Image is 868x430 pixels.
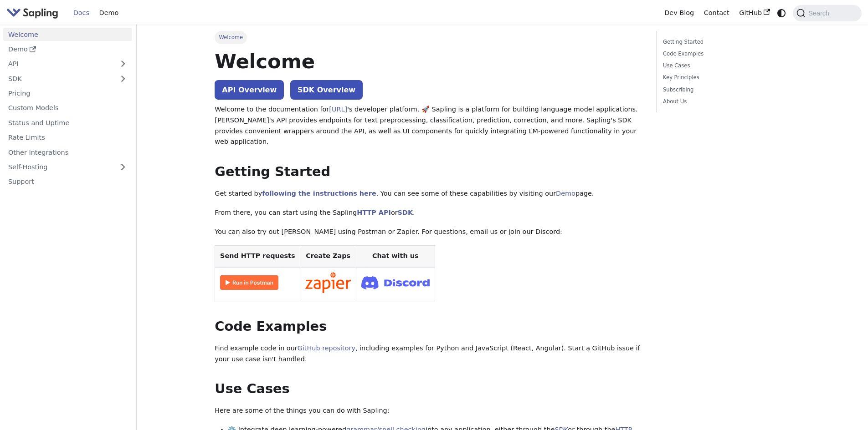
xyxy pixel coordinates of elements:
[215,31,247,44] span: Welcome
[215,343,643,365] p: Find example code in our , including examples for Python and JavaScript (React, Angular). Start a...
[734,6,775,20] a: GitHub
[262,190,376,197] a: following the instructions here
[663,73,786,82] a: Key Principles
[356,246,435,267] th: Chat with us
[298,344,355,352] a: GitHub repository
[215,381,643,397] h2: Use Cases
[3,116,132,129] a: Status and Uptime
[3,146,132,159] a: Other Integrations
[806,10,835,17] span: Search
[663,86,786,94] a: Subscribing
[663,97,786,106] a: About Us
[361,273,430,292] img: Join Discord
[290,80,363,100] a: SDK Overview
[663,38,786,46] a: Getting Started
[398,209,413,216] a: SDK
[3,87,132,100] a: Pricing
[215,31,643,44] nav: Breadcrumbs
[3,175,132,188] a: Support
[215,80,284,100] a: API Overview
[215,207,643,218] p: From there, you can start using the Sapling or .
[300,246,356,267] th: Create Zaps
[775,6,788,20] button: Switch between dark and light mode (currently system mode)
[357,209,391,216] a: HTTP API
[215,188,643,199] p: Get started by . You can see some of these capabilities by visiting our page.
[556,190,575,197] a: Demo
[68,6,94,20] a: Docs
[215,227,643,238] p: You can also try out [PERSON_NAME] using Postman or Zapier. For questions, email us or join our D...
[6,6,58,20] img: Sapling.ai
[329,106,347,113] a: [URL]
[3,101,132,115] a: Custom Models
[659,6,699,20] a: Dev Blog
[3,57,114,71] a: API
[3,161,132,174] a: Self-Hosting
[94,6,123,20] a: Demo
[6,6,62,20] a: Sapling.aiSapling.ai
[215,104,643,147] p: Welcome to the documentation for 's developer platform. 🚀 Sapling is a platform for building lang...
[215,49,643,74] h1: Welcome
[3,72,114,85] a: SDK
[114,72,132,85] button: Expand sidebar category 'SDK'
[215,405,643,416] p: Here are some of the things you can do with Sapling:
[114,57,132,71] button: Expand sidebar category 'API'
[3,131,132,144] a: Rate Limits
[220,275,278,290] img: Run in Postman
[663,61,786,70] a: Use Cases
[3,43,132,56] a: Demo
[699,6,734,20] a: Contact
[3,28,132,41] a: Welcome
[305,272,351,293] img: Connect in Zapier
[215,246,300,267] th: Send HTTP requests
[215,164,643,180] h2: Getting Started
[793,5,861,21] button: Search (Command+K)
[215,319,643,335] h2: Code Examples
[663,50,786,58] a: Code Examples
